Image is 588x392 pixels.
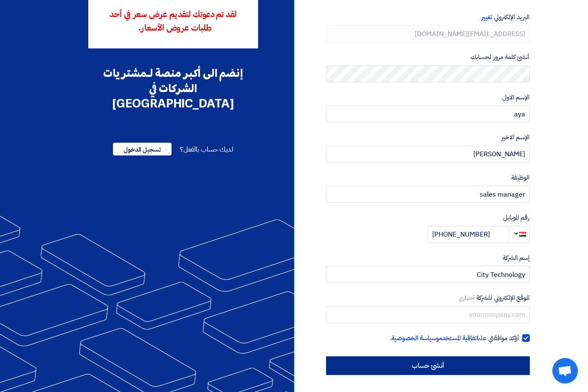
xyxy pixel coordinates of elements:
input: أدخل الوظيفة ... [326,186,530,203]
span: أؤكد موافقتي على و . [390,333,519,343]
div: Open chat [552,358,578,384]
input: أدخل رقم الموبايل ... [428,226,509,243]
input: أدخل الإسم الاول ... [326,105,530,122]
label: الإسم الاخير [326,133,530,142]
label: أنشئ كلمة مرور لحسابك [326,52,530,62]
label: الوظيفة [326,173,530,183]
label: إسم الشركة [326,253,530,263]
span: تغيير [481,12,492,22]
div: إنضم الى أكبر منصة لـمشتريات الشركات في [GEOGRAPHIC_DATA] [88,65,258,111]
input: أدخل الإسم الاخير ... [326,146,530,163]
span: تسجيل الدخول [113,143,172,155]
label: الموقع الإلكتروني للشركة [326,293,530,303]
input: yourcompany.com [326,306,530,323]
a: تسجيل الدخول [113,144,172,155]
span: لديك حساب بالفعل؟ [180,144,233,155]
input: أدخل بريد العمل الإلكتروني الخاص بك ... [326,25,530,42]
a: اتفاقية المستخدم [439,333,478,343]
span: لقد تم دعوتك لتقديم عرض سعر في أحد طلبات عروض الأسعار. [110,11,236,33]
span: أختياري [459,294,475,302]
input: أنشئ حساب [326,356,530,375]
input: أدخل إسم الشركة ... [326,266,530,283]
label: الإسم الاول [326,93,530,102]
a: سياسة الخصوصية [391,333,436,343]
label: رقم الموبايل [326,213,530,223]
label: البريد الإلكتروني [326,12,530,22]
